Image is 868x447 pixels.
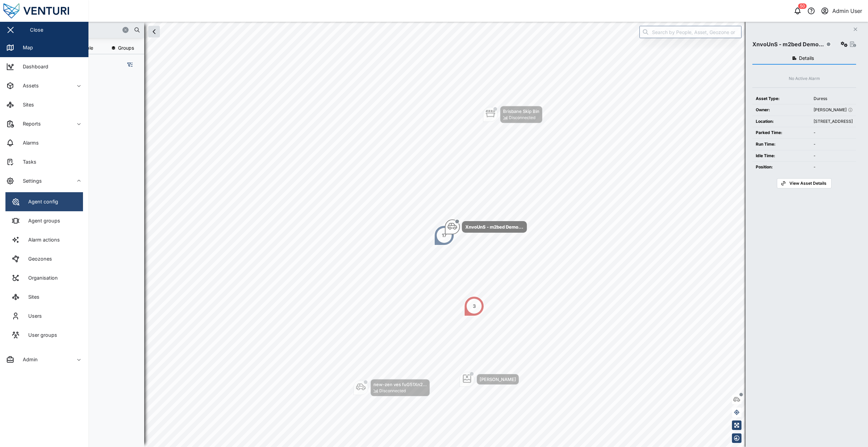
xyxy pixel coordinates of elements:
[18,177,42,185] div: Settings
[118,46,134,50] span: Groups
[756,141,807,148] div: Run Time:
[503,108,539,115] div: Brisbane Skip Bin
[373,381,427,388] div: new-zen ves fuG51Xn2...
[353,379,430,396] div: Map marker
[820,6,863,16] button: Admin User
[814,96,853,102] div: Duress
[5,307,83,326] a: Users
[814,153,853,159] div: -
[18,139,39,147] div: Alarms
[18,82,39,89] div: Assets
[756,107,807,113] div: Owner:
[23,217,60,225] div: Agent groups
[756,96,807,102] div: Asset Type:
[5,249,83,268] a: Geozones
[22,22,868,447] canvas: Map
[789,76,820,82] div: No Active Alarm
[5,287,83,307] a: Sites
[23,198,58,205] div: Agent config
[5,211,83,230] a: Agent groups
[464,296,484,316] div: Map marker
[473,302,476,310] div: 3
[756,164,807,170] div: Position:
[814,141,853,148] div: -
[379,388,406,394] div: Disconnected
[23,331,57,339] div: User groups
[639,26,741,38] input: Search by People, Asset, Geozone or Place
[509,115,535,121] div: Disconnected
[465,223,523,230] div: XnvoUnS - m2bed Demo...
[18,356,38,363] div: Admin
[3,3,92,18] img: Main Logo
[445,219,527,234] div: Map marker
[30,26,43,34] div: Close
[18,63,48,70] div: Dashboard
[777,178,831,188] a: View Asset Details
[756,130,807,136] div: Parked Time:
[814,118,853,125] div: [STREET_ADDRESS]
[814,164,853,170] div: -
[5,192,83,211] a: Agent config
[23,255,52,263] div: Geozones
[5,230,83,249] a: Alarm actions
[23,312,42,320] div: Users
[798,3,807,9] div: 50
[5,326,83,345] a: User groups
[756,118,807,125] div: Location:
[5,268,83,287] a: Organisation
[789,179,827,188] span: View Asset Details
[23,293,39,301] div: Sites
[480,376,516,383] div: [PERSON_NAME]
[756,153,807,159] div: Idle Time:
[23,274,58,282] div: Organisation
[832,7,862,15] div: Admin User
[23,236,60,244] div: Alarm actions
[18,101,34,109] div: Sites
[460,372,519,387] div: Map marker
[18,120,41,128] div: Reports
[442,232,447,239] div: 17
[799,56,814,61] span: Details
[483,106,542,123] div: Map marker
[752,40,824,49] div: XnvoUnS - m2bed Demo...
[18,44,33,51] div: Map
[434,225,454,246] div: Map marker
[18,158,36,166] div: Tasks
[814,130,853,136] div: -
[814,107,853,113] div: [PERSON_NAME]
